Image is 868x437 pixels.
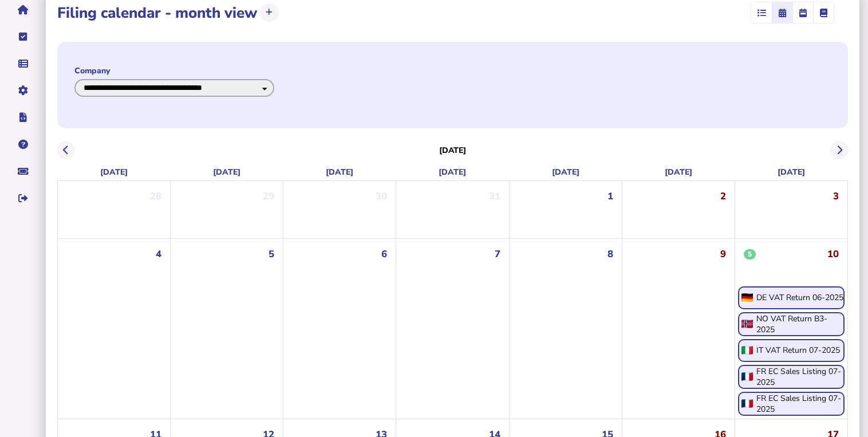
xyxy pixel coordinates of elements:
[11,186,35,210] button: Sign out
[739,320,753,328] img: no.png
[396,164,509,180] div: [DATE]
[489,190,500,203] span: 31
[739,293,753,302] img: de.png
[738,365,845,389] div: Open
[57,141,76,160] button: Previous
[830,141,849,160] button: Next
[756,292,843,303] div: DE VAT Return 06-2025
[263,190,274,203] span: 29
[739,346,753,355] img: it.png
[739,372,753,381] img: fr.png
[495,247,500,261] span: 7
[772,2,792,23] mat-button-toggle: Calendar month view
[738,286,845,309] div: Open
[170,164,283,180] div: [DATE]
[607,190,613,203] span: 1
[756,393,843,415] div: FR EC Sales Listing 07-2025
[11,159,35,183] button: Raise a support ticket
[756,313,843,335] div: NO VAT Return B3-2025
[269,247,274,261] span: 5
[738,312,845,336] div: Open
[150,190,161,203] span: 28
[260,3,279,22] button: Upload transactions
[376,190,387,203] span: 30
[622,164,735,180] div: [DATE]
[735,164,848,180] div: [DATE]
[827,247,839,261] span: 10
[751,2,772,23] mat-button-toggle: List view
[439,145,467,156] h3: [DATE]
[156,247,161,261] span: 4
[756,345,840,356] div: IT VAT Return 07-2025
[57,164,170,180] div: [DATE]
[720,190,726,203] span: 2
[739,399,753,408] img: fr.png
[738,339,845,362] div: Open
[509,164,622,180] div: [DATE]
[738,392,845,416] div: Open
[74,65,274,76] label: Company
[11,52,35,76] button: Data manager
[813,2,834,23] mat-button-toggle: Ledger
[792,2,813,23] mat-button-toggle: Calendar week view
[833,190,839,203] span: 3
[720,247,726,261] span: 9
[744,249,756,259] span: 5
[11,78,35,103] button: Manage settings
[11,132,35,156] button: Help pages
[57,3,257,23] h1: Filing calendar - month view
[283,164,396,180] div: [DATE]
[381,247,387,261] span: 6
[18,64,28,64] i: Data manager
[11,25,35,49] button: Tasks
[607,247,613,261] span: 8
[756,366,843,388] div: FR EC Sales Listing 07-2025
[11,105,35,129] button: Developer hub links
